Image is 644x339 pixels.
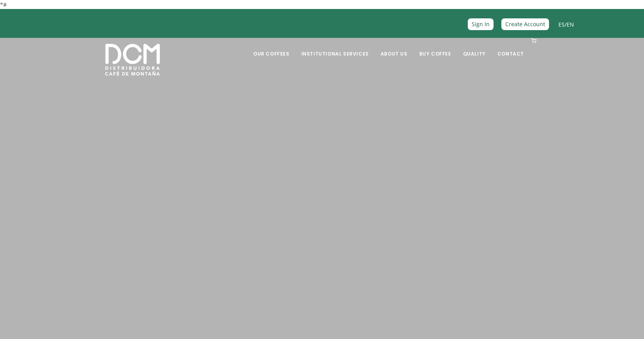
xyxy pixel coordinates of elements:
a: Buy Coffee [415,39,456,57]
a: Quality [458,39,490,57]
a: Create Account [501,18,549,30]
a: EN [567,21,574,28]
span: / [558,20,574,29]
a: Institutional Services [297,39,374,57]
a: About Us [376,39,412,57]
a: Sign In [468,18,494,30]
a: Our Coffees [249,39,294,57]
a: Contact [493,39,529,57]
a: ES [558,21,565,28]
